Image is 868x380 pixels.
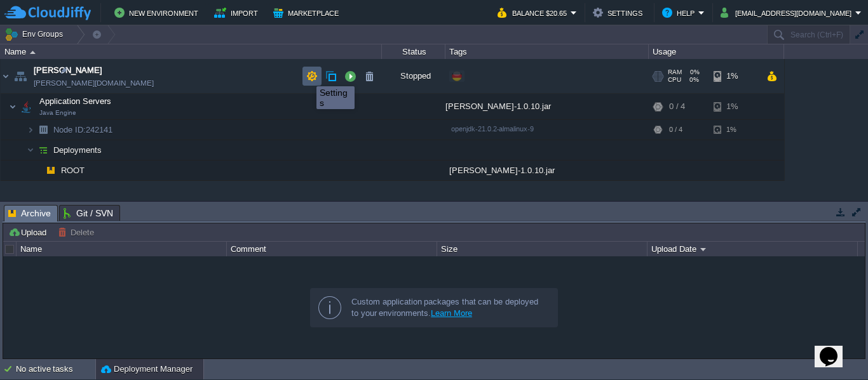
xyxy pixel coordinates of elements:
button: Delete [58,226,98,238]
a: [PERSON_NAME] [34,64,102,77]
div: 0 / 4 [669,120,682,140]
a: [PERSON_NAME][DOMAIN_NAME] [34,77,154,89]
button: Upload [8,226,50,238]
button: New Environment [114,5,202,20]
img: AMDAwAAAACH5BAEAAAAALAAAAAABAAEAAAICRAEAOw== [17,94,35,119]
span: CPU [668,76,681,84]
div: 1% [714,120,755,140]
a: Deployments [52,145,104,155]
div: Tags [446,44,648,59]
div: Name [1,44,381,59]
img: AMDAwAAAACH5BAEAAAAALAAAAAABAAEAAAICRAEAOw== [34,161,42,180]
img: CloudJiffy [4,5,91,21]
iframe: chat widget [815,329,855,367]
button: [EMAIL_ADDRESS][DOMAIN_NAME] [721,5,855,20]
img: AMDAwAAAACH5BAEAAAAALAAAAAABAAEAAAICRAEAOw== [27,120,34,140]
button: Settings [593,5,646,20]
div: 1% [714,59,755,93]
span: RAM [668,69,682,76]
span: openjdk-21.0.2-almalinux-9 [451,125,534,133]
span: Java Engine [39,109,76,117]
button: Balance $20.65 [498,5,571,20]
button: Env Groups [4,25,67,43]
img: AMDAwAAAACH5BAEAAAAALAAAAAABAAEAAAICRAEAOw== [27,140,34,160]
a: Learn More [431,308,472,318]
div: Usage [649,44,783,59]
img: AMDAwAAAACH5BAEAAAAALAAAAAABAAEAAAICRAEAOw== [34,120,52,140]
div: 0 / 4 [669,94,685,119]
div: Status [383,44,445,59]
a: Node ID:242141 [52,124,114,135]
img: AMDAwAAAACH5BAEAAAAALAAAAAABAAEAAAICRAEAOw== [30,51,36,54]
img: AMDAwAAAACH5BAEAAAAALAAAAAABAAEAAAICRAEAOw== [11,59,29,93]
span: Application Servers [38,96,113,107]
span: 0% [687,69,700,76]
div: Custom application packages that can be deployed to your environments. [351,296,547,319]
div: Settings [320,88,351,108]
span: 242141 [52,124,114,135]
button: Help [662,5,698,20]
img: AMDAwAAAACH5BAEAAAAALAAAAAABAAEAAAICRAEAOw== [42,161,60,180]
div: No active tasks [16,359,95,379]
div: [PERSON_NAME]-1.0.10.jar [445,94,649,119]
div: Size [438,242,647,256]
span: Node ID: [53,125,86,134]
div: Name [17,242,226,256]
img: AMDAwAAAACH5BAEAAAAALAAAAAABAAEAAAICRAEAOw== [9,94,17,119]
button: Import [214,5,262,20]
div: Comment [227,242,437,256]
button: Deployment Manager [101,363,193,376]
div: Upload Date [648,242,857,256]
div: 1% [714,94,755,119]
div: Stopped [382,59,445,93]
div: [PERSON_NAME]-1.0.10.jar [445,161,649,180]
a: ROOT [60,165,86,176]
button: Marketplace [273,5,342,20]
img: AMDAwAAAACH5BAEAAAAALAAAAAABAAEAAAICRAEAOw== [34,140,52,160]
a: Application ServersJava Engine [38,96,113,106]
span: Archive [8,206,51,221]
span: Git / SVN [64,206,113,221]
span: 0% [686,76,699,84]
img: AMDAwAAAACH5BAEAAAAALAAAAAABAAEAAAICRAEAOw== [1,59,11,93]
